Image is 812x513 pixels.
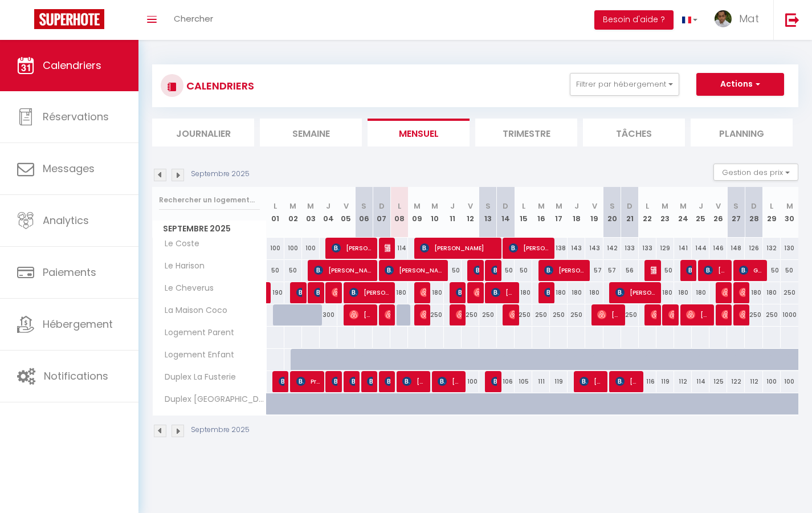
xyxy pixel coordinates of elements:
[398,201,401,211] abbr: L
[727,371,745,392] div: 122
[314,282,320,303] span: [PERSON_NAME]
[9,5,43,39] button: Ouvrir le widget de chat LiveChat
[43,265,96,279] span: Paiements
[154,238,202,250] span: Le Coste
[763,260,781,281] div: 50
[450,201,455,211] abbr: J
[646,201,649,211] abbr: L
[515,371,532,392] div: 105
[367,370,373,392] span: [PERSON_NAME]
[699,201,703,211] abbr: J
[474,259,479,281] span: [PERSON_NAME]
[621,260,639,281] div: 56
[568,282,585,303] div: 180
[420,237,496,259] span: [PERSON_NAME]
[656,371,674,392] div: 119
[474,282,479,303] span: [PERSON_NAME]
[621,238,639,259] div: 133
[302,238,320,259] div: 100
[568,238,585,259] div: 143
[615,370,639,392] span: [PERSON_NAME]
[721,304,727,325] span: [PERSON_NAME]
[491,282,515,303] span: [PERSON_NAME]
[532,187,550,238] th: 16
[154,304,230,317] span: La Maison Coco
[320,187,337,238] th: 04
[594,10,674,30] button: Besoin d'aide ?
[385,259,443,281] span: [PERSON_NAME]
[444,260,462,281] div: 50
[668,304,674,325] span: [PERSON_NAME]
[544,282,550,303] span: [PERSON_NAME]
[420,282,426,303] span: [PERSON_NAME]
[739,304,745,325] span: [PERSON_NAME]
[154,349,237,361] span: Logement Enfant
[763,187,781,238] th: 29
[515,187,532,238] th: 15
[267,282,272,304] a: [PERSON_NAME]
[662,201,668,211] abbr: M
[550,238,568,259] div: 138
[615,282,656,303] span: [PERSON_NAME]
[745,187,762,238] th: 28
[414,201,421,211] abbr: M
[781,371,798,392] div: 100
[44,369,108,383] span: Notifications
[627,201,633,211] abbr: D
[349,282,390,303] span: [PERSON_NAME]
[43,58,101,72] span: Calendriers
[337,187,355,238] th: 05
[639,187,656,238] th: 22
[786,201,793,211] abbr: M
[456,282,462,303] span: [PERSON_NAME]
[674,238,692,259] div: 141
[692,371,709,392] div: 114
[692,238,709,259] div: 144
[739,11,759,26] span: Mat
[361,201,366,211] abbr: S
[727,187,745,238] th: 27
[408,187,426,238] th: 09
[152,119,254,146] li: Journalier
[368,119,470,146] li: Mensuel
[709,238,727,259] div: 146
[355,187,373,238] th: 06
[585,260,603,281] div: 57
[279,370,284,392] span: [PERSON_NAME]
[550,282,568,303] div: 180
[154,327,237,339] span: Logement Parent
[284,238,302,259] div: 100
[289,201,296,211] abbr: M
[191,169,250,180] p: Septembre 2025
[267,238,284,259] div: 100
[153,221,266,237] span: Septembre 2025
[34,9,104,29] img: Super Booking
[556,201,562,211] abbr: M
[785,13,799,27] img: logout
[733,201,738,211] abbr: S
[154,282,217,295] span: Le Cheverus
[426,282,443,303] div: 180
[585,187,603,238] th: 19
[574,201,579,211] abbr: J
[267,260,284,281] div: 50
[43,317,113,331] span: Hébergement
[721,282,727,303] span: [PERSON_NAME]
[332,237,373,259] span: [PERSON_NAME] [PERSON_NAME]
[479,304,497,325] div: 250
[692,187,709,238] th: 25
[332,282,337,303] span: [PERSON_NAME]
[763,282,781,303] div: 180
[307,201,314,211] abbr: M
[550,187,568,238] th: 17
[154,393,268,406] span: Duplex [GEOGRAPHIC_DATA][PERSON_NAME]
[154,371,239,384] span: Duplex La Fusterie
[550,371,568,392] div: 119
[332,370,337,392] span: Storm van Scherpenseel
[656,260,674,281] div: 50
[639,238,656,259] div: 133
[745,371,762,392] div: 112
[680,201,687,211] abbr: M
[174,13,213,25] span: Chercher
[745,304,762,325] div: 250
